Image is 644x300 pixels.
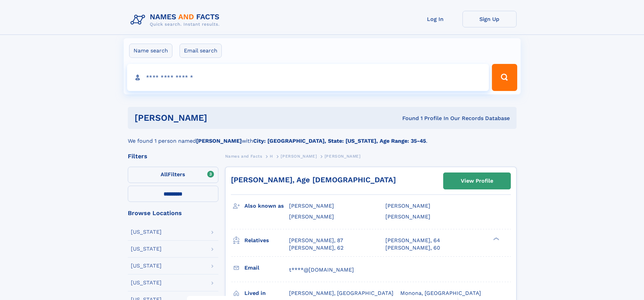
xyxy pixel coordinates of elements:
label: Filters [128,167,218,183]
a: Names and Facts [225,152,262,160]
div: [US_STATE] [131,263,162,269]
span: [PERSON_NAME] [281,154,317,159]
a: H [270,152,273,160]
div: ❯ [492,236,500,241]
a: [PERSON_NAME], 87 [289,237,343,244]
div: Found 1 Profile In Our Records Database [305,115,510,122]
h3: Lived in [244,287,289,299]
b: City: [GEOGRAPHIC_DATA], State: [US_STATE], Age Range: 35-45 [253,138,426,144]
a: [PERSON_NAME], 64 [385,237,440,244]
a: [PERSON_NAME], 60 [385,244,440,252]
a: View Profile [444,173,510,189]
h3: Relatives [244,235,289,246]
span: [PERSON_NAME] [289,213,334,220]
div: Filters [128,153,218,159]
label: Name search [129,44,172,58]
h3: Also known as [244,200,289,212]
a: Log In [408,11,462,27]
span: [PERSON_NAME] [385,203,430,209]
div: [US_STATE] [131,246,162,252]
span: [PERSON_NAME], [GEOGRAPHIC_DATA] [289,290,393,296]
input: search input [127,64,489,91]
div: View Profile [461,173,493,189]
a: [PERSON_NAME] [281,152,317,160]
h1: [PERSON_NAME] [135,114,305,122]
a: [PERSON_NAME], Age [DEMOGRAPHIC_DATA] [231,176,396,184]
a: Sign Up [462,11,517,27]
span: H [270,154,273,159]
div: Browse Locations [128,210,218,216]
span: [PERSON_NAME] [289,203,334,209]
label: Email search [180,44,222,58]
span: [PERSON_NAME] [325,154,361,159]
span: [PERSON_NAME] [385,213,430,220]
a: [PERSON_NAME], 62 [289,244,343,252]
button: Search Button [492,64,517,91]
span: Monona, [GEOGRAPHIC_DATA] [400,290,481,296]
div: [US_STATE] [131,229,162,235]
h3: Email [244,262,289,274]
img: Logo Names and Facts [128,11,225,29]
div: [US_STATE] [131,280,162,285]
span: All [161,171,168,178]
div: We found 1 person named with . [128,129,517,145]
b: [PERSON_NAME] [196,138,242,144]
